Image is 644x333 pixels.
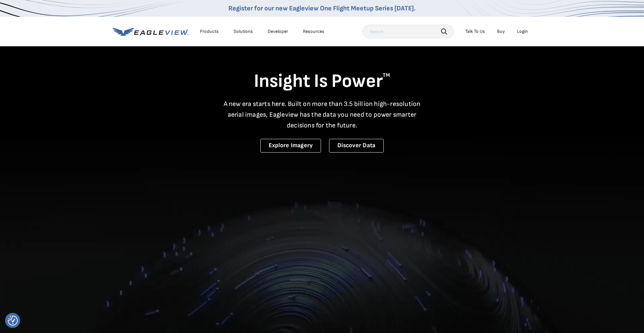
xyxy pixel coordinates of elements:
[383,72,390,78] sup: TM
[113,70,531,93] h1: Insight Is Power
[219,99,425,131] p: A new era starts here. Built on more than 3.5 billion high-resolution aerial images, Eagleview ha...
[8,316,18,326] img: Revisit consent button
[260,139,321,153] a: Explore Imagery
[8,316,18,326] button: Consent Preferences
[363,25,454,38] input: Search
[303,29,324,35] div: Resources
[228,4,416,12] a: Register for our new Eagleview One Flight Meetup Series [DATE].
[200,29,219,35] div: Products
[329,139,384,153] a: Discover Data
[517,29,528,35] div: Login
[268,29,288,35] a: Developer
[497,29,505,35] a: Buy
[465,29,485,35] div: Talk To Us
[233,29,253,35] div: Solutions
